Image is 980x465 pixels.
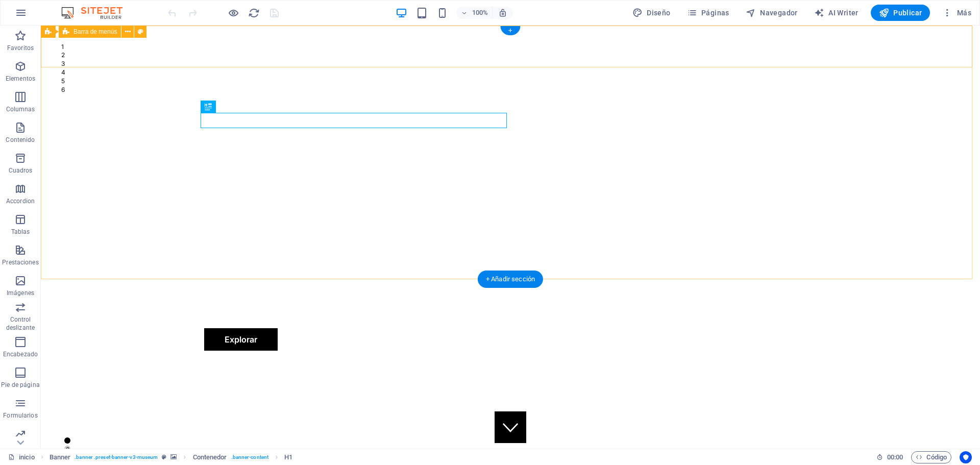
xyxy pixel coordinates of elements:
[20,17,23,26] button: 1
[742,5,802,21] button: Navegador
[810,5,863,21] button: AI Writer
[248,7,260,19] i: Volver a cargar página
[7,289,34,297] p: Imágenes
[59,7,135,19] img: Editor Logo
[1,381,39,389] p: Pie de página
[20,26,24,34] button: 2
[632,8,671,18] span: Diseño
[284,451,292,463] span: Haz clic para seleccionar y doble clic para editar
[75,451,158,463] span: . banner .preset-banner-v3-museum
[9,166,33,175] p: Cuadros
[814,8,859,18] span: AI Writer
[887,451,903,463] span: 00 00
[23,420,30,426] button: 2
[8,451,35,463] a: Haz clic para cancelar la selección y doble clic para abrir páginas
[11,228,30,236] p: Tablas
[628,5,675,21] div: Diseño (Ctrl+Alt+Y)
[50,451,293,463] nav: breadcrumb
[879,8,922,18] span: Publicar
[911,451,951,463] button: Código
[73,29,117,35] span: Barra de menús
[871,5,930,21] button: Publicar
[20,52,24,60] button: 5
[20,60,24,69] button: 6
[472,7,488,19] h6: 100%
[6,75,35,83] p: Elementos
[7,44,34,52] p: Favoritos
[456,7,493,19] button: 100%
[478,271,543,288] div: + Añadir sección
[6,197,35,205] p: Accordion
[248,7,260,19] button: reload
[231,451,268,463] span: . banner-content
[894,453,896,461] span: :
[6,136,35,144] p: Contenido
[683,5,733,21] button: Páginas
[960,451,972,463] button: Usercentrics
[876,451,903,463] h6: Tiempo de la sesión
[50,451,71,463] span: Haz clic para seleccionar y doble clic para editar
[3,411,37,420] p: Formularios
[2,258,38,266] p: Prestaciones
[193,451,227,463] span: Haz clic para seleccionar y doble clic para editar
[938,5,975,21] button: Más
[687,8,729,18] span: Páginas
[3,350,38,358] p: Encabezado
[628,5,675,21] button: Diseño
[227,7,239,19] button: Haz clic para salir del modo de previsualización y seguir editando
[916,451,947,463] span: Código
[942,8,971,18] span: Más
[20,43,24,52] button: 4
[746,8,798,18] span: Navegador
[162,454,166,460] i: Este elemento es un preajuste personalizable
[20,34,24,43] button: 3
[170,454,177,460] i: Este elemento contiene un fondo
[23,412,30,418] button: 1
[6,105,35,113] p: Columnas
[500,26,520,35] div: +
